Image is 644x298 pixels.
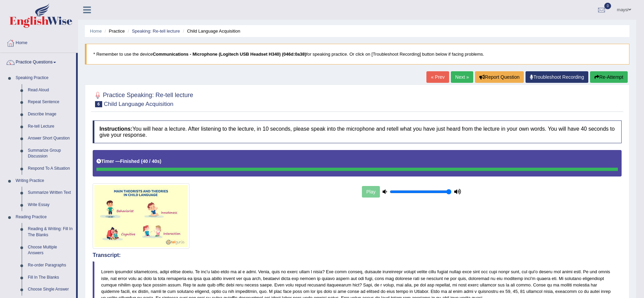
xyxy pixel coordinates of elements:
[13,175,76,187] a: Writing Practice
[25,199,76,211] a: Write Essay
[143,159,160,164] b: 40 / 40s
[25,96,76,108] a: Repeat Sentence
[181,28,240,34] li: Child Language Acquisition
[25,163,76,175] a: Respond To A Situation
[132,29,180,34] a: Speaking: Re-tell lecture
[90,29,102,34] a: Home
[160,159,162,164] b: )
[25,259,76,272] a: Re-order Paragraphs
[104,101,173,107] small: Child Language Acquisition
[25,223,76,241] a: Reading & Writing: Fill In The Blanks
[604,3,611,9] span: 0
[25,108,76,120] a: Describe Image
[13,211,76,223] a: Reading Practice
[0,34,78,51] a: Home
[103,28,125,34] li: Practice
[153,52,306,57] b: Communications - Microphone (Logitech USB Headset H340) (046d:0a38)
[475,71,524,83] button: Report Question
[0,53,76,70] a: Practice Questions
[95,101,102,107] span: 6
[120,159,140,164] b: Finished
[25,241,76,259] a: Choose Multiple Answers
[93,90,193,107] h2: Practice Speaking: Re-tell lecture
[526,71,588,83] a: Troubleshoot Recording
[93,252,622,258] h4: Transcript:
[25,145,76,163] a: Summarize Group Discussion
[85,44,629,64] blockquote: * Remember to use the device for speaking practice. Or click on [Troubleshoot Recording] button b...
[13,72,76,84] a: Speaking Practice
[99,126,132,132] b: Instructions:
[25,132,76,145] a: Answer Short Question
[141,159,143,164] b: (
[25,283,76,296] a: Choose Single Answer
[25,272,76,284] a: Fill In The Blanks
[590,71,628,83] button: Re-Attempt
[25,120,76,133] a: Re-tell Lecture
[25,187,76,199] a: Summarize Written Text
[96,159,161,164] h5: Timer —
[25,84,76,96] a: Read Aloud
[451,71,473,83] a: Next »
[93,120,622,143] h4: You will hear a lecture. After listening to the lecture, in 10 seconds, please speak into the mic...
[426,71,449,83] a: « Prev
